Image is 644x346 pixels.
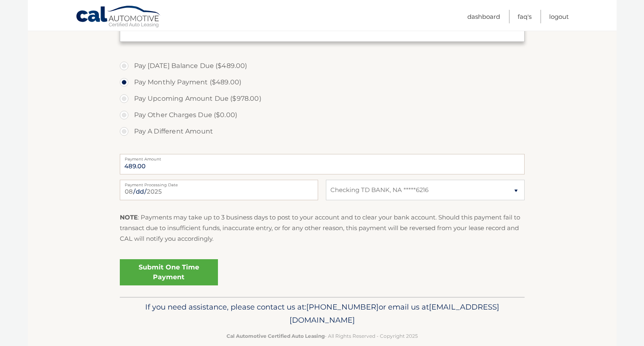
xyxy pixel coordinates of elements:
[120,123,525,140] label: Pay A Different Amount
[306,302,379,312] span: [PHONE_NUMBER]
[549,10,569,23] a: Logout
[467,10,500,23] a: Dashboard
[76,5,162,29] a: Cal Automotive
[120,107,525,123] label: Pay Other Charges Due ($0.00)
[120,154,525,161] label: Payment Amount
[120,90,525,107] label: Pay Upcoming Amount Due ($978.00)
[120,154,525,174] input: Payment Amount
[120,180,318,200] input: Payment Date
[120,74,525,90] label: Pay Monthly Payment ($489.00)
[120,212,525,244] p: : Payments may take up to 3 business days to post to your account and to clear your bank account....
[227,333,325,339] strong: Cal Automotive Certified Auto Leasing
[120,58,525,74] label: Pay [DATE] Balance Due ($489.00)
[120,180,318,186] label: Payment Processing Date
[120,213,138,221] strong: NOTE
[125,332,519,340] p: - All Rights Reserved - Copyright 2025
[289,302,499,325] span: [EMAIL_ADDRESS][DOMAIN_NAME]
[120,259,218,285] a: Submit One Time Payment
[125,301,519,327] p: If you need assistance, please contact us at: or email us at
[518,10,532,23] a: FAQ's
